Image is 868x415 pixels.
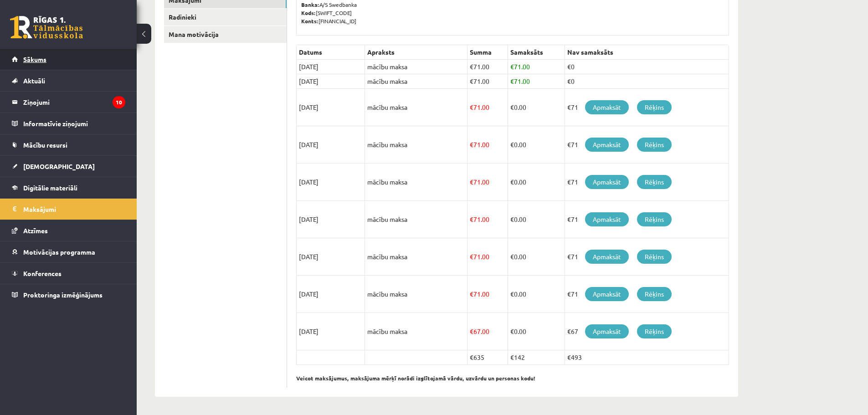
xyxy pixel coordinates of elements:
[470,327,473,335] span: €
[565,164,729,201] td: €71
[12,49,125,70] a: Sākums
[637,250,672,264] a: Rēķins
[12,241,125,262] a: Motivācijas programma
[23,226,48,235] span: Atzīmes
[585,138,629,152] a: Apmaksāt
[365,45,467,60] th: Apraksts
[12,284,125,305] a: Proktoringa izmēģinājums
[113,96,125,108] i: 10
[12,70,125,91] a: Aktuāli
[12,113,125,134] a: Informatīvie ziņojumi
[12,199,125,220] a: Maksājumi
[470,62,473,71] span: €
[164,9,287,26] a: Radinieki
[23,248,95,256] span: Motivācijas programma
[365,126,467,164] td: mācību maksa
[508,276,565,313] td: 0.00
[565,238,729,276] td: €71
[508,89,565,126] td: 0.00
[23,55,46,63] span: Sākums
[301,9,316,16] b: Kods:
[23,92,125,113] legend: Ziņojumi
[510,77,514,85] span: €
[297,74,365,89] td: [DATE]
[470,252,473,261] span: €
[508,313,565,350] td: 0.00
[510,62,514,71] span: €
[585,324,629,338] a: Apmaksāt
[470,215,473,223] span: €
[365,201,467,238] td: mācību maksa
[565,201,729,238] td: €71
[470,103,473,111] span: €
[301,1,319,8] b: Banka:
[510,290,514,298] span: €
[12,263,125,284] a: Konferences
[297,276,365,313] td: [DATE]
[467,276,508,313] td: 71.00
[565,89,729,126] td: €71
[637,100,672,114] a: Rēķins
[365,238,467,276] td: mācību maksa
[297,45,365,60] th: Datums
[585,100,629,114] a: Apmaksāt
[467,164,508,201] td: 71.00
[12,134,125,155] a: Mācību resursi
[565,126,729,164] td: €71
[12,177,125,198] a: Digitālie materiāli
[508,126,565,164] td: 0.00
[301,17,318,25] b: Konts:
[467,74,508,89] td: 71.00
[23,113,125,134] legend: Informatīvie ziņojumi
[12,220,125,241] a: Atzīmes
[637,175,672,189] a: Rēķins
[510,103,514,111] span: €
[467,313,508,350] td: 67.00
[508,74,565,89] td: 71.00
[297,60,365,74] td: [DATE]
[470,178,473,186] span: €
[565,276,729,313] td: €71
[365,276,467,313] td: mācību maksa
[508,350,565,365] td: €142
[565,74,729,89] td: €0
[297,126,365,164] td: [DATE]
[12,156,125,177] a: [DEMOGRAPHIC_DATA]
[508,201,565,238] td: 0.00
[508,164,565,201] td: 0.00
[23,199,125,220] legend: Maksājumi
[164,26,287,43] a: Mana motivācija
[510,327,514,335] span: €
[637,324,672,338] a: Rēķins
[510,140,514,149] span: €
[467,60,508,74] td: 71.00
[565,313,729,350] td: €67
[510,252,514,261] span: €
[365,60,467,74] td: mācību maksa
[23,184,77,192] span: Digitālie materiāli
[470,140,473,149] span: €
[467,201,508,238] td: 71.00
[365,74,467,89] td: mācību maksa
[297,313,365,350] td: [DATE]
[23,77,45,85] span: Aktuāli
[508,60,565,74] td: 71.00
[565,350,729,365] td: €493
[585,250,629,264] a: Apmaksāt
[637,212,672,226] a: Rēķins
[508,238,565,276] td: 0.00
[365,313,467,350] td: mācību maksa
[297,164,365,201] td: [DATE]
[510,178,514,186] span: €
[23,291,103,299] span: Proktoringa izmēģinājums
[585,287,629,301] a: Apmaksāt
[23,269,62,277] span: Konferences
[365,164,467,201] td: mācību maksa
[585,212,629,226] a: Apmaksāt
[365,89,467,126] td: mācību maksa
[467,350,508,365] td: €635
[10,16,83,39] a: Rīgas 1. Tālmācības vidusskola
[637,287,672,301] a: Rēķins
[297,238,365,276] td: [DATE]
[297,201,365,238] td: [DATE]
